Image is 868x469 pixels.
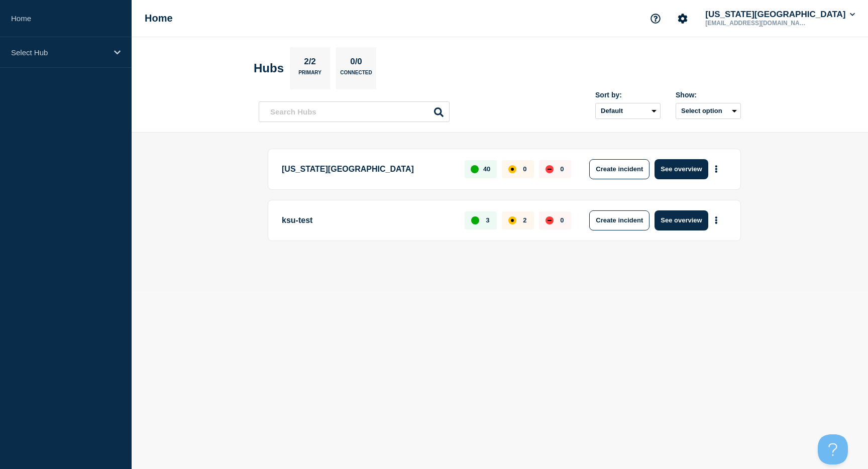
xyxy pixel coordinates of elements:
button: More actions [710,160,723,178]
p: 40 [483,165,490,173]
p: Connected [340,70,372,80]
select: Sort by [595,103,661,119]
div: affected [508,165,516,173]
p: 2/2 [300,57,320,70]
button: See overview [655,159,708,179]
div: up [471,165,479,173]
button: Create incident [589,159,649,179]
button: Support [645,8,666,29]
button: Account settings [672,8,693,29]
p: 0 [560,216,564,224]
button: Create incident [589,210,649,230]
div: Sort by: [595,91,661,99]
div: down [546,216,554,224]
iframe: Help Scout Beacon - Open [818,434,848,464]
button: See overview [655,210,708,230]
h2: Hubs [254,61,284,75]
p: ksu-test [282,210,453,230]
input: Search Hubs [259,101,450,122]
p: 2 [523,216,526,224]
p: Select Hub [11,48,107,57]
button: More actions [710,211,723,229]
div: up [471,216,479,224]
button: Select option [676,103,741,119]
div: affected [508,216,516,224]
p: [US_STATE][GEOGRAPHIC_DATA] [282,159,453,179]
h1: Home [145,13,173,24]
p: 3 [486,216,489,224]
p: 0/0 [347,57,366,70]
div: down [546,165,554,173]
p: 0 [523,165,526,173]
button: [US_STATE][GEOGRAPHIC_DATA] [703,10,857,20]
div: Show: [676,91,741,99]
p: Primary [298,70,321,80]
p: 0 [560,165,564,173]
p: [EMAIL_ADDRESS][DOMAIN_NAME] [703,20,808,27]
